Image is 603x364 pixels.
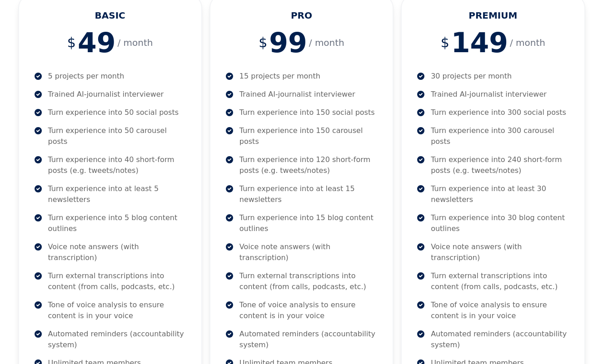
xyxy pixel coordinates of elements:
p: 30 projects per month [431,71,512,82]
p: Voice note answers (with transcription) [48,241,187,263]
p: Voice note answers (with transcription) [431,241,569,263]
p: Trained AI-journalist interviewer [239,89,355,100]
p: Turn experience into at least 15 newsletters [239,183,378,205]
p: Turn experience into at least 30 newsletters [431,183,569,205]
p: Trained AI-journalist interviewer [431,89,547,100]
p: Turn experience into 300 social posts [431,107,566,118]
h3: PRO [225,9,378,22]
p: Turn external transcriptions into content (from calls, podcasts, etc.) [48,271,187,292]
p: Turn experience into 150 social posts [239,107,375,118]
p: Trained AI-journalist interviewer [48,89,164,100]
p: 15 projects per month [239,71,320,82]
p: Turn experience into at least 5 newsletters [48,183,187,205]
p: Turn experience into 300 carousel posts [431,125,569,147]
p: Tone of voice analysis to ensure content is in your voice [48,300,187,321]
span: / month [117,36,153,49]
span: / month [309,36,344,49]
span: $ [441,34,449,51]
span: 99 [269,29,307,56]
span: 49 [78,29,116,56]
p: Turn experience into 240 short-form posts (e.g. tweets/notes) [431,154,569,176]
p: Turn experience into 30 blog content outlines [431,212,569,234]
p: Automated reminders (accountability system) [239,329,378,350]
p: Turn experience into 40 short-form posts (e.g. tweets/notes) [48,154,187,176]
p: Turn experience into 150 carousel posts [239,125,378,147]
span: $ [259,34,267,51]
p: Turn experience into 50 carousel posts [48,125,187,147]
p: 5 projects per month [48,71,125,82]
span: 149 [451,29,508,56]
p: Tone of voice analysis to ensure content is in your voice [431,300,569,321]
p: Automated reminders (accountability system) [431,329,569,350]
p: Tone of voice analysis to ensure content is in your voice [239,300,378,321]
span: / month [510,36,545,49]
p: Turn experience into 120 short-form posts (e.g. tweets/notes) [239,154,378,176]
p: Turn experience into 50 social posts [48,107,179,118]
p: Turn external transcriptions into content (from calls, podcasts, etc.) [431,271,569,292]
p: Turn experience into 15 blog content outlines [239,212,378,234]
h3: PREMIUM [416,9,569,22]
h3: BASIC [34,9,187,22]
p: Automated reminders (accountability system) [48,329,187,350]
span: $ [67,34,76,51]
p: Turn experience into 5 blog content outlines [48,212,187,234]
p: Voice note answers (with transcription) [239,241,378,263]
p: Turn external transcriptions into content (from calls, podcasts, etc.) [239,271,378,292]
